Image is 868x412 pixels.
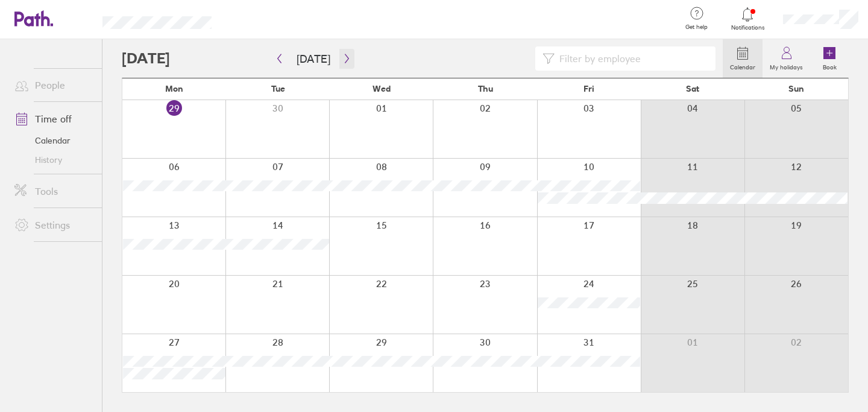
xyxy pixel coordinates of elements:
span: Wed [373,84,391,93]
span: Thu [478,84,493,93]
a: Notifications [728,6,767,31]
span: Tue [271,84,285,93]
a: People [5,73,102,97]
span: Sat [686,84,699,93]
input: Filter by employee [555,47,708,70]
label: Calendar [723,60,763,71]
span: Notifications [728,24,767,31]
span: Fri [583,84,594,93]
a: History [5,150,102,170]
button: [DATE] [287,49,340,69]
a: Time off [5,107,102,131]
span: Get help [677,24,716,31]
label: Book [816,60,844,71]
label: My holidays [763,60,810,71]
span: Sun [788,84,804,93]
a: Calendar [723,39,763,78]
a: Book [810,39,849,78]
a: Tools [5,179,102,203]
a: My holidays [763,39,810,78]
a: Settings [5,213,102,237]
a: Calendar [5,131,102,150]
span: Mon [165,84,183,93]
